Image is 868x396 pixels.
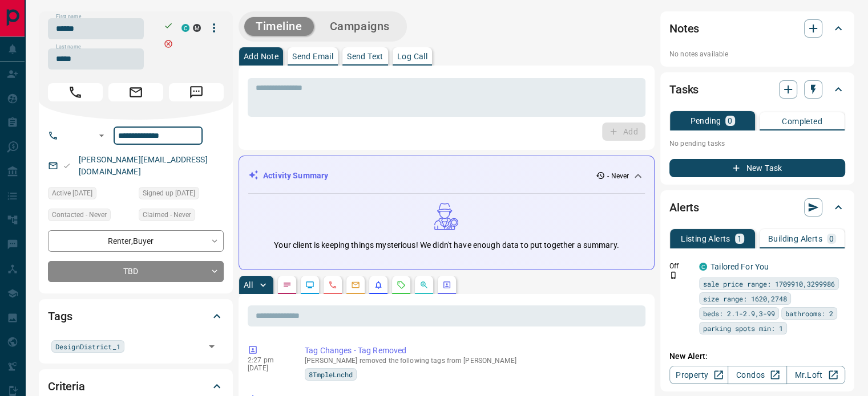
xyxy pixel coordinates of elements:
div: condos.ca [181,24,189,32]
div: Notes [669,15,845,42]
svg: Listing Alerts [374,280,383,289]
p: 0 [728,117,732,125]
svg: Notes [282,280,292,289]
button: Open [95,129,108,142]
span: Email [108,83,163,101]
span: beds: 2.1-2.9,3-99 [703,308,775,319]
span: DesignDistrict_1 [55,341,120,352]
p: Send Text [347,52,383,60]
a: Condos [728,366,786,384]
div: condos.ca [699,263,707,271]
a: [PERSON_NAME][EMAIL_ADDRESS][DOMAIN_NAME] [79,155,208,176]
p: Completed [782,117,822,125]
p: Building Alerts [768,235,822,243]
span: Message [169,83,224,101]
p: Tag Changes - Tag Removed [305,345,641,357]
span: bathrooms: 2 [785,308,833,319]
div: Thu Mar 03 2022 [48,187,133,203]
p: Activity Summary [263,170,328,182]
span: Contacted - Never [52,209,107,221]
span: 8TmpleLnchd [309,369,353,380]
p: Add Note [244,52,278,60]
div: Alerts [669,194,845,221]
div: Activity Summary- Never [248,165,645,186]
svg: Calls [328,280,337,289]
label: First name [56,13,81,21]
button: Campaigns [318,17,401,36]
p: All [244,281,253,289]
div: TBD [48,261,224,282]
span: Signed up [DATE] [143,187,195,199]
p: Off [669,261,692,271]
p: 2:27 pm [248,356,288,364]
a: Property [669,366,728,384]
p: Send Email [292,52,333,60]
h2: Notes [669,19,699,38]
div: mrloft.ca [193,24,201,32]
span: sale price range: 1709910,3299986 [703,278,835,289]
button: Open [204,338,220,354]
p: 0 [829,235,834,243]
svg: Agent Actions [442,280,451,289]
p: [DATE] [248,364,288,372]
p: - Never [607,171,629,181]
p: 1 [737,235,742,243]
p: Listing Alerts [681,235,730,243]
div: Tags [48,303,224,330]
p: New Alert: [669,350,845,362]
svg: Email Valid [63,162,71,170]
p: No notes available [669,49,845,59]
p: Log Call [397,52,427,60]
svg: Requests [397,280,406,289]
span: size range: 1620,2748 [703,293,787,304]
a: Tailored For You [710,262,769,271]
span: Call [48,83,103,101]
div: Renter , Buyer [48,230,224,251]
div: Thu Aug 29 2013 [139,187,224,203]
h2: Tasks [669,80,699,99]
a: Mr.Loft [786,366,845,384]
h2: Tags [48,307,72,325]
span: Active [DATE] [52,187,92,199]
svg: Lead Browsing Activity [305,280,314,289]
span: parking spots min: 1 [703,322,783,334]
svg: Push Notification Only [669,271,677,279]
label: Last name [56,43,81,51]
p: Pending [690,117,721,125]
button: Timeline [244,17,314,36]
p: No pending tasks [669,135,845,152]
div: Tasks [669,76,845,103]
span: Claimed - Never [143,209,191,221]
svg: Opportunities [419,280,429,289]
h2: Alerts [669,198,699,217]
button: New Task [669,159,845,177]
p: [PERSON_NAME] removed the following tags from [PERSON_NAME] [305,357,641,365]
p: Your client is keeping things mysterious! We didn't have enough data to put together a summary. [274,239,619,251]
svg: Emails [351,280,360,289]
h2: Criteria [48,377,85,395]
